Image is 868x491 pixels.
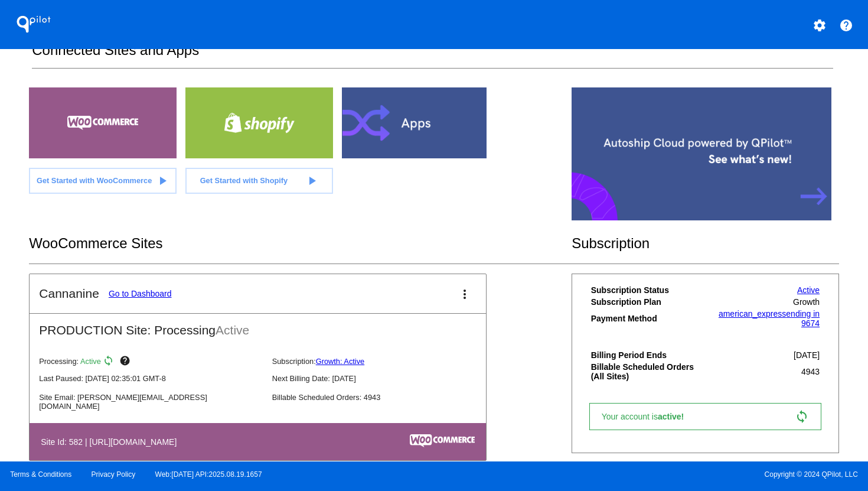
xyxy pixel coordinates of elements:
[200,176,288,185] span: Get Started with Shopify
[39,374,262,383] p: Last Paused: [DATE] 02:35:01 GMT-8
[602,412,696,421] span: Your account is
[797,285,820,295] a: Active
[29,235,572,252] h2: WooCommerce Sites
[719,309,786,318] span: american_express
[272,357,495,366] p: Subscription:
[316,357,365,366] a: Growth: Active
[590,308,706,329] th: Payment Method
[839,18,853,32] mat-icon: help
[410,434,475,447] img: c53aa0e5-ae75-48aa-9bee-956650975ee5
[29,168,177,194] a: Get Started with WooCommerce
[589,403,821,430] a: Your account isactive! sync
[155,174,169,188] mat-icon: play_arrow
[10,12,57,36] h1: QPilot
[216,323,249,337] span: Active
[444,470,858,479] span: Copyright © 2024 QPilot, LLC
[119,355,133,369] mat-icon: help
[719,309,820,328] a: american_expressending in 9674
[305,174,319,188] mat-icon: play_arrow
[39,393,262,411] p: Site Email: [PERSON_NAME][EMAIL_ADDRESS][DOMAIN_NAME]
[10,470,71,479] a: Terms & Conditions
[30,314,486,337] h2: PRODUCTION Site: Processing
[155,470,262,479] a: Web:[DATE] API:2025.08.19.1657
[39,355,262,369] p: Processing:
[37,176,152,185] span: Get Started with WooCommerce
[794,350,820,360] span: [DATE]
[185,168,333,194] a: Get Started with Shopify
[109,289,172,298] a: Go to Dashboard
[590,350,706,360] th: Billing Period Ends
[39,287,99,301] h2: Cannanine
[801,367,820,376] span: 4943
[572,235,839,252] h2: Subscription
[32,42,833,69] h2: Connected Sites and Apps
[103,355,117,369] mat-icon: sync
[590,297,706,307] th: Subscription Plan
[272,393,495,402] p: Billable Scheduled Orders: 4943
[80,357,101,366] span: Active
[795,409,809,424] mat-icon: sync
[793,297,820,307] span: Growth
[590,285,706,295] th: Subscription Status
[658,412,690,421] span: active!
[272,374,495,383] p: Next Billing Date: [DATE]
[458,287,472,301] mat-icon: more_vert
[590,362,706,382] th: Billable Scheduled Orders (All Sites)
[41,437,182,447] h4: Site Id: 582 | [URL][DOMAIN_NAME]
[92,470,136,479] a: Privacy Policy
[812,18,827,32] mat-icon: settings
